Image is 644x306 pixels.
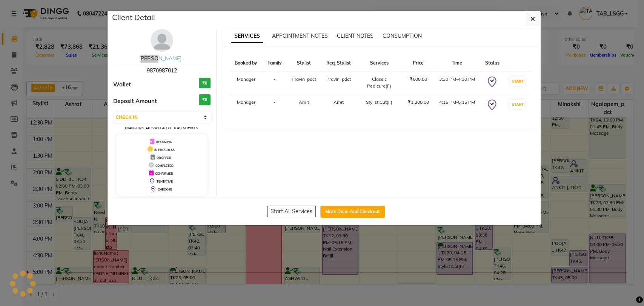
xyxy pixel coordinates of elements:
span: APPOINTMENT NOTES [272,32,328,39]
span: 9870987012 [147,67,177,74]
th: Price [403,55,434,71]
span: UPCOMING [156,140,172,144]
small: Change in status will apply to all services. [125,126,198,130]
span: Deposit Amount [113,97,157,106]
th: Time [434,55,480,71]
div: Stylist Cut(F) [360,99,398,106]
button: Mark Done And Checkout [320,206,385,218]
th: Booked by [230,55,263,71]
td: - [263,94,287,116]
span: Pravin_pdct [326,76,351,82]
button: Start All Services [267,206,316,217]
span: DROPPED [157,156,171,160]
span: TENTATIVE [157,180,173,183]
button: START [510,100,525,109]
div: Classic Pedicure(F) [360,76,398,89]
span: Wallet [113,80,131,89]
a: [PERSON_NAME] . [139,55,184,62]
span: Pravin_pdct [292,76,316,82]
span: CONFIRMED [155,172,173,175]
th: Stylist [287,55,321,71]
div: ₹600.00 [407,76,429,83]
span: CONSUMPTION [383,32,422,39]
span: Amit [299,99,309,105]
span: CHECK-IN [158,188,172,191]
button: START [510,77,525,86]
td: - [263,71,287,94]
span: IN PROGRESS [154,148,175,152]
div: ₹1,200.00 [407,99,429,106]
h5: Client Detail [112,12,155,23]
td: 4:15 PM-5:15 PM [434,94,480,116]
img: avatar [151,29,173,52]
th: Services [356,55,403,71]
td: 3:30 PM-4:30 PM [434,71,480,94]
td: Manager [230,71,263,94]
span: SERVICES [231,29,263,43]
th: Family [263,55,287,71]
th: Status [480,55,504,71]
td: Manager [230,94,263,116]
span: COMPLETED [155,164,174,168]
span: CLIENT NOTES [337,32,373,39]
h3: ₹0 [199,94,211,105]
h3: ₹0 [199,78,211,89]
th: Req. Stylist [321,55,356,71]
span: Amit [334,99,344,105]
